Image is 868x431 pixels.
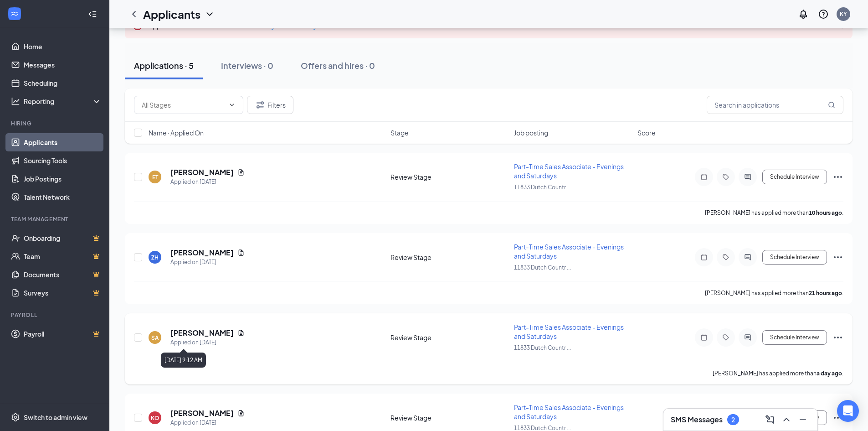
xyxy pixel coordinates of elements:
span: Part-Time Sales Associate - Evenings and Saturdays [514,323,624,340]
button: ComposeMessage [763,412,777,427]
svg: Ellipses [832,332,843,343]
span: Part-Time Sales Associate - Evenings and Saturdays [514,403,624,421]
p: [PERSON_NAME] has applied more than . [705,289,843,297]
div: Applied on [DATE] [170,258,245,267]
svg: Note [699,334,709,341]
svg: Ellipses [832,171,843,182]
svg: Analysis [11,97,20,106]
div: Review Stage [390,333,508,342]
input: All Stages [142,100,225,110]
a: TeamCrown [24,247,102,265]
svg: Note [699,173,709,181]
b: 10 hours ago [809,209,842,216]
svg: Note [699,254,709,261]
svg: Document [237,329,245,337]
svg: Tag [720,254,731,261]
a: Messages [24,56,102,74]
span: Stage [390,128,409,137]
a: Job Postings [24,170,102,188]
a: Home [24,37,102,56]
div: Review Stage [390,172,508,182]
svg: Filter [255,99,266,110]
span: 11833 Dutch Countr ... [514,184,571,191]
svg: Document [237,169,245,176]
p: [PERSON_NAME] has applied more than . [713,369,843,377]
div: Applications · 5 [134,60,194,71]
div: SA [151,334,159,342]
svg: Document [237,410,245,417]
button: Schedule Interview [762,250,827,265]
h3: SMS Messages [671,415,723,425]
div: Interviews · 0 [221,60,273,71]
a: OnboardingCrown [24,229,102,247]
div: KY [840,10,847,18]
div: Offers and hires · 0 [301,60,375,71]
a: SurveysCrown [24,284,102,302]
svg: ActiveChat [742,254,753,261]
div: 2 [731,416,735,424]
a: DocumentsCrown [24,265,102,284]
div: Review Stage [390,413,508,422]
a: PayrollCrown [24,325,102,343]
div: Open Intercom Messenger [837,400,859,422]
span: Score [637,128,656,137]
svg: ChevronUp [781,414,792,425]
a: Talent Network [24,188,102,206]
svg: Tag [720,173,731,181]
svg: Collapse [88,10,97,19]
a: Applicants [24,133,102,151]
div: ZH [151,254,159,261]
div: [DATE] 9:12 AM [161,353,206,368]
svg: ChevronLeft [128,9,139,20]
svg: ChevronDown [204,9,215,20]
span: Part-Time Sales Associate - Evenings and Saturdays [514,243,624,260]
div: KO [151,414,159,422]
span: Part-Time Sales Associate - Evenings and Saturdays [514,162,624,180]
div: Applied on [DATE] [170,177,245,187]
svg: QuestionInfo [818,9,829,20]
div: Switch to admin view [24,413,87,422]
a: Sourcing Tools [24,151,102,170]
svg: ComposeMessage [765,414,776,425]
button: ChevronUp [779,412,794,427]
div: Applied on [DATE] [170,418,245,427]
h5: [PERSON_NAME] [170,248,234,258]
span: 11833 Dutch Countr ... [514,264,571,271]
svg: ChevronDown [228,101,236,109]
div: Applied on [DATE] [170,338,245,347]
div: Review Stage [390,253,508,262]
div: Payroll [11,311,100,319]
button: Schedule Interview [762,170,827,184]
svg: Settings [11,413,20,422]
svg: Document [237,249,245,256]
button: Filter Filters [247,96,293,114]
span: Name · Applied On [149,128,204,137]
h5: [PERSON_NAME] [170,408,234,418]
b: 21 hours ago [809,290,842,296]
h1: Applicants [143,6,200,22]
svg: Minimize [797,414,808,425]
svg: ActiveChat [742,173,753,181]
div: Hiring [11,119,100,127]
svg: ActiveChat [742,334,753,341]
svg: WorkstreamLogo [10,9,19,18]
button: Minimize [796,412,810,427]
svg: MagnifyingGlass [828,101,835,109]
span: Job posting [514,128,548,137]
h5: [PERSON_NAME] [170,167,234,177]
div: Team Management [11,215,100,223]
svg: Ellipses [832,252,843,263]
p: [PERSON_NAME] has applied more than . [705,209,843,217]
svg: Tag [720,334,731,341]
span: 11833 Dutch Countr ... [514,344,571,351]
div: ET [152,173,158,181]
h5: [PERSON_NAME] [170,328,234,338]
svg: Ellipses [832,412,843,423]
a: Scheduling [24,74,102,92]
b: a day ago [817,370,842,377]
div: Reporting [24,97,102,106]
button: Schedule Interview [762,330,827,345]
input: Search in applications [707,96,843,114]
svg: Notifications [798,9,809,20]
